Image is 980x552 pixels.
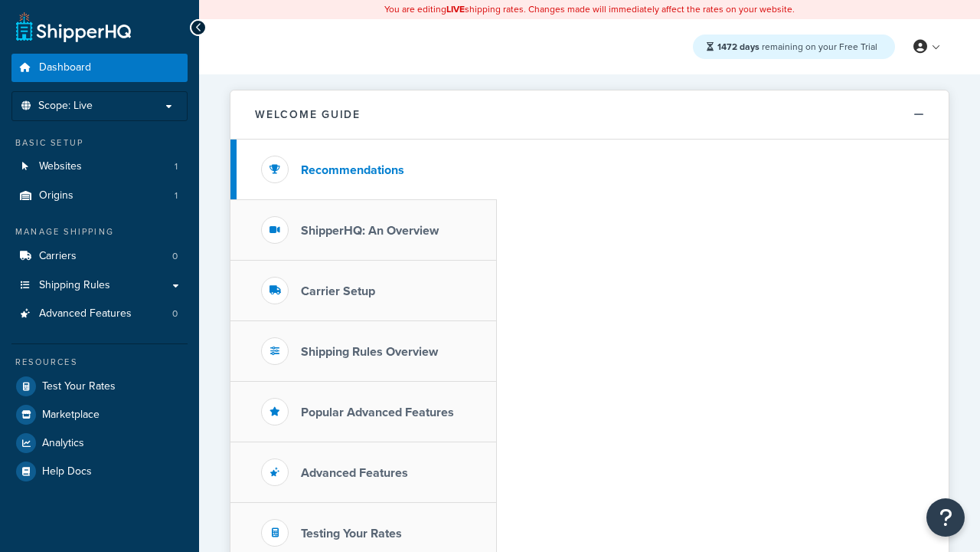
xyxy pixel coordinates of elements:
[172,250,178,263] span: 0
[11,54,188,82] a: Dashboard
[42,465,92,478] span: Help Docs
[230,90,949,140] button: Welcome Guide
[11,242,188,271] li: Carriers
[11,356,188,369] div: Resources
[11,136,188,149] div: Basic Setup
[39,250,77,263] span: Carriers
[39,61,91,74] span: Dashboard
[11,429,188,457] a: Analytics
[39,307,132,320] span: Advanced Features
[301,345,438,359] h3: Shipping Rules Overview
[255,109,361,120] h2: Welcome Guide
[42,380,116,393] span: Test Your Rates
[11,300,188,328] a: Advanced Features0
[175,189,178,202] span: 1
[11,182,188,210] a: Origins1
[39,189,73,202] span: Origins
[11,225,188,238] div: Manage Shipping
[11,271,188,300] a: Shipping Rules
[11,153,188,181] li: Websites
[301,163,404,177] h3: Recommendations
[11,300,188,328] li: Advanced Features
[301,224,439,238] h3: ShipperHQ: An Overview
[39,160,82,173] span: Websites
[11,153,188,181] a: Websites1
[172,307,178,320] span: 0
[717,40,877,54] span: remaining on your Free Trial
[301,406,454,419] h3: Popular Advanced Features
[42,409,100,422] span: Marketplace
[38,100,93,113] span: Scope: Live
[301,284,375,298] h3: Carrier Setup
[11,182,188,210] li: Origins
[175,160,178,173] span: 1
[39,279,110,292] span: Shipping Rules
[11,373,188,400] a: Test Your Rates
[42,437,84,450] span: Analytics
[11,401,188,429] a: Marketplace
[301,527,402,540] h3: Testing Your Rates
[446,2,465,16] b: LIVE
[717,40,759,54] strong: 1472 days
[11,458,188,485] a: Help Docs
[11,242,188,271] a: Carriers0
[926,498,965,537] button: Open Resource Center
[301,466,408,480] h3: Advanced Features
